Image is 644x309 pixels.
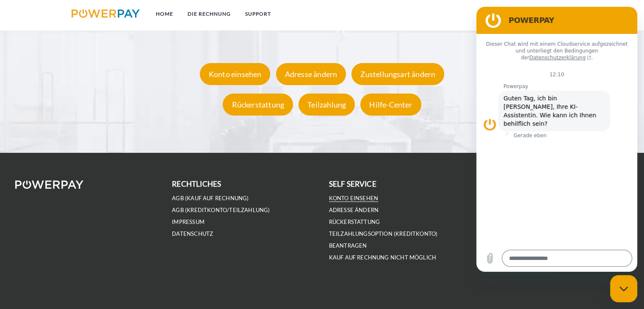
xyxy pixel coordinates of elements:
[72,9,140,18] img: logo-powerpay.svg
[172,218,205,226] a: IMPRESSUM
[329,254,437,261] a: Kauf auf Rechnung nicht möglich
[200,63,271,86] div: Konto einsehen
[349,70,446,79] a: Zustellungsart ändern
[329,218,380,226] a: Rückerstattung
[329,179,376,188] b: self service
[149,6,180,22] a: Home
[476,7,637,272] iframe: Messaging-Fenster
[299,94,355,116] div: Teilzahlung
[172,195,249,202] a: AGB (Kauf auf Rechnung)
[329,230,438,249] a: Teilzahlungsoption (KREDITKONTO) beantragen
[351,63,444,86] div: Zustellungsart ändern
[296,100,357,110] a: Teilzahlung
[223,94,293,116] div: Rückerstattung
[529,6,555,22] a: agb
[221,100,295,110] a: Rückerstattung
[172,230,213,237] a: DATENSCHUTZ
[15,180,83,189] img: logo-powerpay-white.svg
[329,195,379,202] a: Konto einsehen
[180,6,238,22] a: DIE RECHNUNG
[360,94,421,116] div: Hilfe-Center
[198,70,273,79] a: Konto einsehen
[610,275,637,302] iframe: Schaltfläche zum Öffnen des Messaging-Fensters; Konversation läuft
[172,207,270,214] a: AGB (Kreditkonto/Teilzahlung)
[358,100,423,110] a: Hilfe-Center
[274,70,348,79] a: Adresse ändern
[329,207,379,214] a: Adresse ändern
[238,6,278,22] a: SUPPORT
[276,63,346,86] div: Adresse ändern
[172,179,221,188] b: rechtliches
